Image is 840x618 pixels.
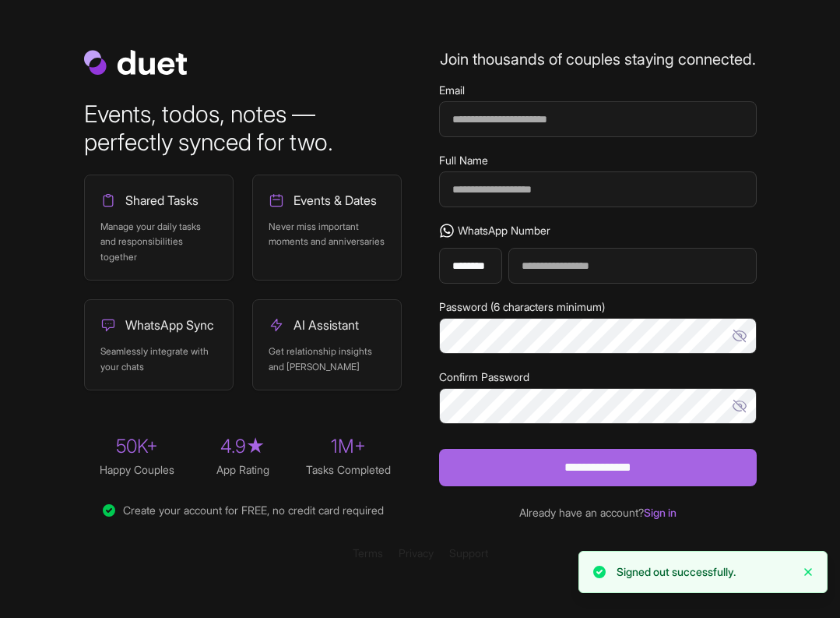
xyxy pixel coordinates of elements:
[644,506,677,519] a: Sign in
[439,223,757,238] label: WhatsApp Number
[269,219,385,249] p: Never miss important moments and anniversaries
[439,83,757,98] label: Email
[726,388,757,424] button: Show password
[296,434,402,459] div: 1M+
[269,344,385,374] p: Get relationship insights and [PERSON_NAME]
[439,153,757,168] label: Full Name
[125,191,199,210] span: Shared Tasks
[190,434,296,459] div: 4.9★
[84,100,402,156] h1: Events, todos, notes — perfectly synced for two.
[399,546,434,560] a: Privacy
[125,316,214,334] span: WhatsApp Sync
[190,462,296,478] div: App Rating
[439,505,757,521] div: Already have an account?
[296,462,402,478] div: Tasks Completed
[353,546,383,560] a: Terms
[449,546,488,560] a: Support
[84,462,190,478] div: Happy Couples
[439,48,757,70] p: Join thousands of couples staying connected.
[293,316,359,334] span: AI Assistant
[726,318,757,354] button: Show password
[84,503,402,518] div: Create your account for FREE, no credit card required
[439,299,757,315] label: Password (6 characters minimum)
[293,191,377,210] span: Events & Dates
[100,219,217,265] p: Manage your daily tasks and responsibilities together
[439,369,757,385] label: Confirm Password
[617,564,736,580] p: Signed out successfully.
[84,434,190,459] div: 50K+
[100,344,217,374] p: Seamlessly integrate with your chats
